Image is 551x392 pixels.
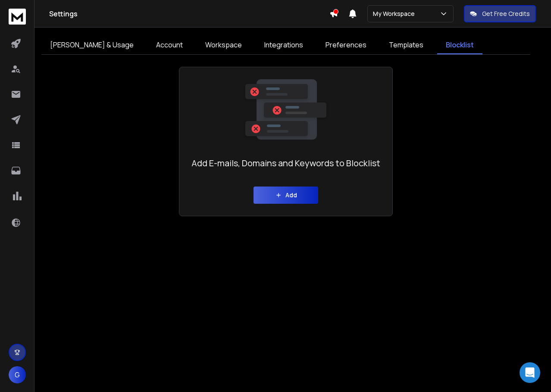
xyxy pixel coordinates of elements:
[41,36,142,54] a: [PERSON_NAME] & Usage
[9,366,26,383] button: G
[373,9,418,18] p: My Workspace
[317,36,375,54] a: Preferences
[380,36,432,54] a: Templates
[243,79,329,140] img: image
[147,36,191,54] a: Account
[49,9,329,19] h1: Settings
[191,157,380,169] h1: Add E-mails, Domains and Keywords to Blocklist
[9,9,26,25] img: logo
[256,36,312,54] a: Integrations
[482,9,530,18] p: Get Free Credits
[520,362,540,383] div: Open Intercom Messenger
[197,36,250,54] a: Workspace
[437,36,482,54] a: Blocklist
[254,187,318,204] button: Add
[285,191,297,199] p: Add
[464,5,536,22] button: Get Free Credits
